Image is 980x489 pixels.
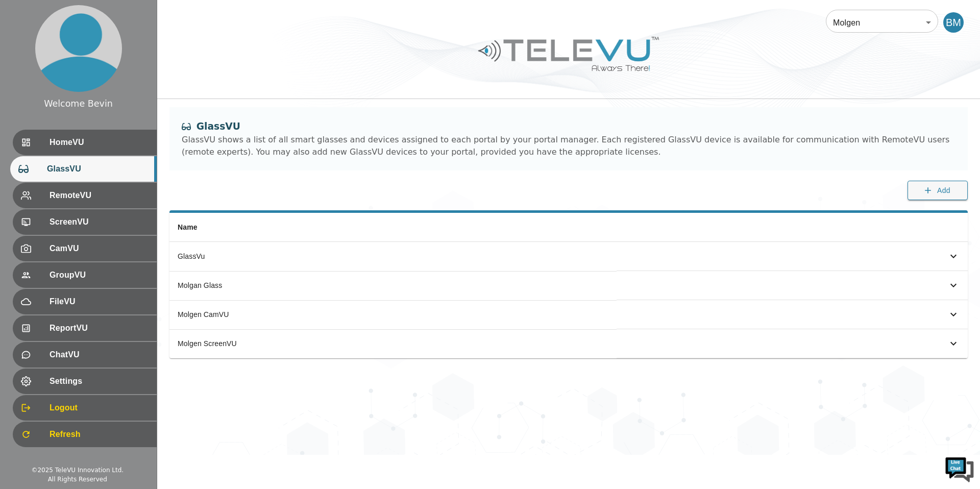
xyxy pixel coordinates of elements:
[50,349,149,361] span: ChatVU
[182,119,955,134] div: GlassVU
[182,134,955,158] div: GlassVU shows a list of all smart glasses and devices assigned to each portal by your portal mana...
[908,181,968,201] button: Add
[50,375,149,387] span: Settings
[48,475,107,484] div: All Rights Reserved
[13,262,157,288] div: GroupVU
[13,369,157,394] div: Settings
[13,130,157,155] div: HomeVU
[50,189,149,202] span: RemoteVU
[13,315,157,341] div: ReportVU
[50,428,149,441] span: Refresh
[169,213,968,358] table: simple table
[50,402,149,414] span: Logout
[13,395,157,421] div: Logout
[13,183,157,208] div: RemoteVU
[10,156,157,182] div: GlassVU
[937,184,950,197] span: Add
[50,296,149,308] span: FileVU
[944,453,975,484] img: Chat Widget
[826,8,938,37] div: Molgen
[178,309,608,320] div: Molgen CamVU
[178,223,198,231] span: Name
[50,216,149,228] span: ScreenVU
[178,280,608,290] div: Molgan Glass
[50,242,149,255] span: CamVU
[13,422,157,447] div: Refresh
[178,338,608,349] div: Molgen ScreenVU
[477,33,660,75] img: Logo
[13,209,157,235] div: ScreenVU
[50,269,149,281] span: GroupVU
[44,97,113,110] div: Welcome Bevin
[13,289,157,314] div: FileVU
[50,322,149,334] span: ReportVU
[13,236,157,261] div: CamVU
[13,342,157,368] div: ChatVU
[178,251,608,261] div: GlassVu
[47,163,149,175] span: GlassVU
[35,5,122,92] img: profile.png
[50,136,149,149] span: HomeVU
[943,12,964,33] div: BM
